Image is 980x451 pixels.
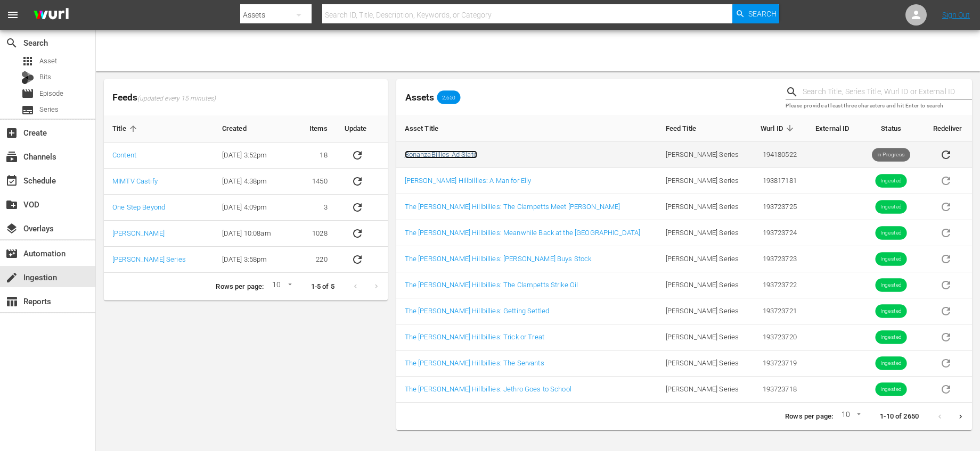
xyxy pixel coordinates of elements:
span: Automation [5,247,18,260]
a: The [PERSON_NAME] Hillbillies: Trick or Treat [405,333,544,341]
span: Ingested [876,386,907,394]
span: Asset is in future lineups. Remove all episodes that contain this asset before redelivering [933,176,959,184]
p: Rows per page: [216,282,264,292]
span: Asset is in future lineups. Remove all episodes that contain this asset before redelivering [933,228,959,236]
span: Bits [39,72,51,82]
table: sticky table [104,115,388,273]
td: [PERSON_NAME] Series [657,194,750,220]
td: 18 [293,143,336,169]
span: Ingestion [5,271,18,284]
td: 3 [293,195,336,221]
td: [DATE] 4:09pm [214,195,293,221]
th: Update [336,115,388,143]
td: [PERSON_NAME] Series [657,168,750,194]
td: 193723722 [750,272,805,298]
a: MIMTV Castify [112,177,158,185]
a: The [PERSON_NAME] Hillbillies: [PERSON_NAME] Buys Stock [405,255,592,263]
div: 10 [837,408,863,424]
td: 220 [293,247,336,273]
p: 1-10 of 2650 [880,412,919,422]
span: Asset is in future lineups. Remove all episodes that contain this asset before redelivering [933,332,959,340]
th: External ID [805,115,858,142]
span: Series [39,104,59,115]
span: Channels [5,151,18,163]
span: Reports [5,295,18,308]
span: Episode [39,88,63,99]
input: Search Title, Series Title, Wurl ID or External ID [803,84,972,100]
span: Ingested [876,177,907,185]
span: Ingested [876,333,907,341]
td: 193723723 [750,246,805,272]
span: Wurl ID [761,123,797,133]
span: (updated every 15 minutes) [137,95,216,103]
td: [PERSON_NAME] Series [657,246,750,272]
td: 193723718 [750,377,805,403]
span: Asset [21,55,34,68]
td: [DATE] 3:58pm [214,247,293,273]
td: [PERSON_NAME] Series [657,350,750,377]
td: 193723720 [750,324,805,350]
a: The [PERSON_NAME] Hillbillies: The Servants [405,359,544,367]
td: [DATE] 10:08am [214,221,293,247]
th: Redeliver [925,115,972,142]
span: Ingested [876,203,907,211]
span: Search [5,37,18,49]
td: [PERSON_NAME] Series [657,377,750,403]
td: 193723719 [750,350,805,377]
td: 193817181 [750,168,805,194]
span: Schedule [5,174,18,187]
span: Series [21,104,34,116]
span: Search [748,4,777,23]
td: 1450 [293,169,336,195]
span: In Progress [872,151,910,159]
span: Overlays [5,222,18,235]
span: VOD [5,198,18,211]
span: Episode [21,87,34,100]
span: 2,650 [437,94,461,101]
button: Search [732,4,779,23]
td: [PERSON_NAME] Series [657,142,750,168]
a: Content [112,151,136,159]
td: 1028 [293,221,336,247]
td: [PERSON_NAME] Series [657,220,750,246]
span: Asset is in future lineups. Remove all episodes that contain this asset before redelivering [933,280,959,288]
p: 1-5 of 5 [311,282,334,292]
p: Rows per page: [785,412,833,422]
span: Ingested [876,307,907,315]
span: Feeds [104,89,388,106]
a: BonanzaBillies Ad Slate [405,151,477,158]
p: Please provide at least three characters and hit Enter to search [786,102,972,111]
div: Bits [21,71,34,84]
span: Title [112,124,140,133]
td: [DATE] 3:52pm [214,143,293,169]
a: The [PERSON_NAME] Hillbillies: Jethro Goes to School [405,385,571,393]
td: [PERSON_NAME] Series [657,272,750,298]
span: Asset [39,56,57,66]
a: [PERSON_NAME] [112,229,165,237]
span: Ingested [876,281,907,289]
span: Created [222,124,260,133]
th: Items [293,115,336,143]
a: One Step Beyond [112,203,165,211]
a: The [PERSON_NAME] Hillbillies: Getting Settled [405,307,549,315]
span: Asset is in future lineups. Remove all episodes that contain this asset before redelivering [933,202,959,210]
span: Ingested [876,229,907,237]
td: [PERSON_NAME] Series [657,324,750,350]
a: [PERSON_NAME] Hillbillies: A Man for Elly [405,177,532,185]
a: Sign Out [942,11,970,19]
td: 193723724 [750,220,805,246]
a: The [PERSON_NAME] Hillbillies: Meanwhile Back at the [GEOGRAPHIC_DATA] [405,229,641,237]
span: Asset is in future lineups. Remove all episodes that contain this asset before redelivering [933,385,959,392]
td: 194180522 [750,142,805,168]
td: [DATE] 4:38pm [214,169,293,195]
span: Asset is in future lineups. Remove all episodes that contain this asset before redelivering [933,306,959,314]
span: Create [5,127,18,139]
span: Asset is in future lineups. Remove all episodes that contain this asset before redelivering [933,254,959,262]
span: Ingested [876,255,907,263]
img: ans4CAIJ8jUAAAAAAAAAAAAAAAAAAAAAAAAgQb4GAAAAAAAAAAAAAAAAAAAAAAAAJMjXAAAAAAAAAAAAAAAAAAAAAAAAgAT5G... [26,3,77,28]
div: 10 [268,279,293,295]
span: Assets [405,92,434,103]
td: 193723721 [750,298,805,324]
a: The [PERSON_NAME] Hillbillies: The Clampetts Meet [PERSON_NAME] [405,203,620,211]
td: 193723725 [750,194,805,220]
